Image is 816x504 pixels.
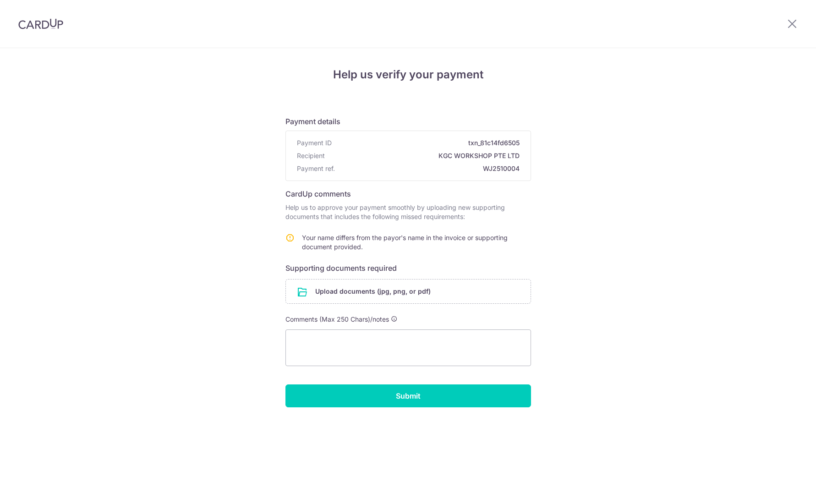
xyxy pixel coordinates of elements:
[285,315,389,323] span: Comments (Max 250 Chars)/notes
[285,116,531,127] h6: Payment details
[285,66,531,83] h4: Help us verify your payment
[285,203,531,221] p: Help us to approve your payment smoothly by uploading new supporting documents that includes the ...
[18,18,63,29] img: CardUp
[339,164,520,173] span: WJ2510004
[329,151,520,160] span: KGC WORKSHOP PTE LTD
[285,279,531,304] div: Upload documents (jpg, png, or pdf)
[285,188,531,199] h6: CardUp comments
[285,384,531,407] input: Submit
[297,164,335,173] span: Payment ref.
[297,138,332,148] span: Payment ID
[297,151,325,160] span: Recipient
[335,138,520,148] span: txn_81c14fd6505
[302,234,508,251] span: Your name differs from the payor's name in the invoice or supporting document provided.
[285,263,531,274] h6: Supporting documents required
